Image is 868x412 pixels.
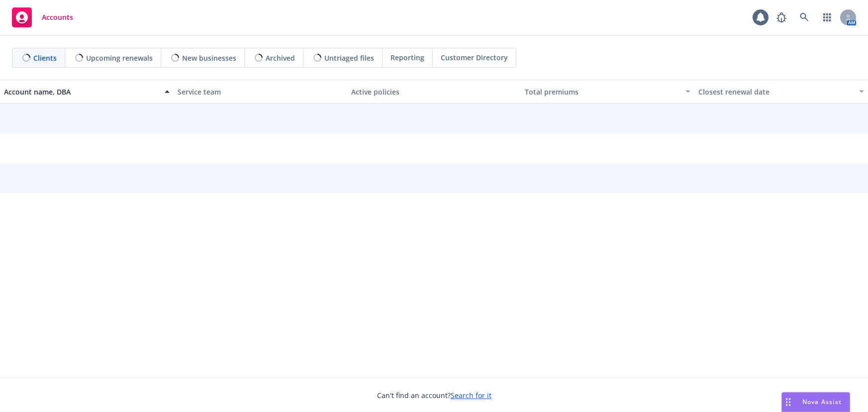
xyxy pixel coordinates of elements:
button: Nova Assist [781,392,850,412]
div: Service team [178,87,343,97]
span: Archived [266,53,295,63]
span: Nova Assist [802,398,842,406]
a: Report a Bug [772,7,791,27]
a: Accounts [8,3,77,31]
span: Untriaged files [324,53,374,63]
span: Can't find an account? [377,390,491,401]
a: Search for it [451,391,491,400]
span: Customer Directory [441,52,508,63]
div: Account name, DBA [4,87,159,97]
button: Total premiums [521,80,694,103]
div: Closest renewal date [698,87,853,97]
button: Service team [174,80,347,103]
span: Accounts [42,13,73,21]
span: Reporting [390,52,424,63]
div: Total premiums [525,87,679,97]
a: Switch app [817,7,837,27]
span: Upcoming renewals [86,53,153,63]
span: Clients [33,53,57,63]
div: Drag to move [782,393,794,412]
div: Active policies [351,87,517,97]
button: Active policies [347,80,521,103]
button: Closest renewal date [694,80,868,103]
span: New businesses [182,53,236,63]
a: Search [794,7,814,27]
